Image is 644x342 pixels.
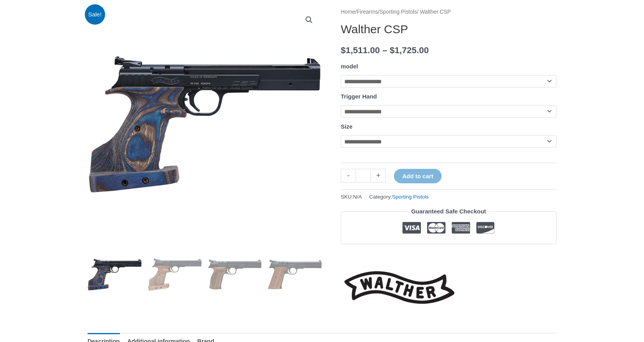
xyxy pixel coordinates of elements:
img: Walther CSP - Image 2 [148,247,202,302]
img: Walther CSP - Image 4 [268,247,322,302]
span: SKU: [341,192,362,202]
bdi: 1,511.00 [341,45,380,55]
span: Category: [369,192,429,202]
iframe: Customer reviews powered by Trustpilot [341,250,556,260]
span: – [382,45,387,55]
label: Trigger Hand [341,93,377,100]
span: Sale! [85,4,106,25]
img: Walther CSP - Image 3 [208,247,262,302]
a: Sporting Pistols [379,9,417,15]
a: Firearms [357,9,378,15]
span: $ [390,45,395,55]
label: Size [341,123,352,130]
span: N/A [353,194,362,200]
a: View full-screen image gallery [302,13,316,27]
button: Add to cart [394,169,441,183]
a: Sporting Pistols [392,194,429,200]
bdi: 1,725.00 [390,45,429,55]
nav: Breadcrumb [341,7,556,17]
label: model [341,63,358,70]
img: Walther CSP [88,247,142,302]
input: Product quantity [356,169,371,183]
a: Home [341,9,355,15]
span: $ [341,45,346,55]
a: + [371,169,386,183]
h1: Walther CSP [341,22,556,36]
a: - [341,169,356,183]
legend: Guaranteed Safe Checkout [408,206,489,217]
a: Walther [341,265,458,310]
